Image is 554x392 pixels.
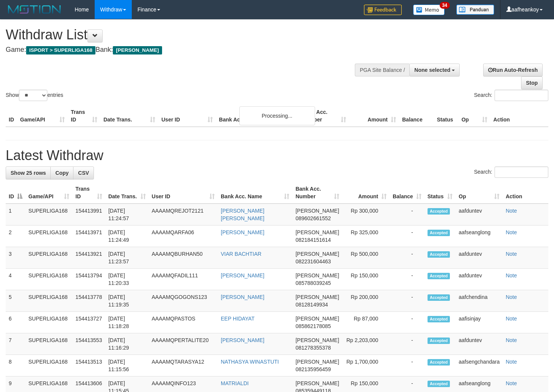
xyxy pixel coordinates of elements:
[221,380,249,386] a: MATRIALDI
[503,182,548,204] th: Action
[6,148,548,163] h1: Latest Withdraw
[295,359,339,365] span: [PERSON_NAME]
[456,312,503,333] td: aafisinjay
[78,170,89,176] span: CSV
[72,204,105,226] td: 154413991
[440,2,450,9] span: 34
[506,337,517,343] a: Note
[483,64,543,76] a: Run Auto-Refresh
[295,302,328,308] span: Copy 08128149934 to clipboard
[72,312,105,333] td: 154413727
[25,290,72,312] td: SUPERLIGA168
[456,5,494,15] img: panduan.png
[295,323,331,329] span: Copy 085862178085 to clipboard
[6,46,362,54] h4: Game: Bank:
[364,5,402,15] img: Feedback.jpg
[73,166,94,179] a: CSV
[105,247,149,269] td: [DATE] 11:23:57
[428,338,450,344] span: Accepted
[68,105,100,127] th: Trans ID
[456,226,503,247] td: aafseanglong
[6,226,25,247] td: 2
[342,182,390,204] th: Amount: activate to sort column ascending
[295,208,339,214] span: [PERSON_NAME]
[25,204,72,226] td: SUPERLIGA168
[149,312,218,333] td: AAAAMQPASTOS
[292,182,342,204] th: Bank Acc. Number: activate to sort column ascending
[149,226,218,247] td: AAAAMQARFA06
[6,312,25,333] td: 6
[506,359,517,365] a: Note
[456,355,503,376] td: aafsengchandara
[295,251,339,257] span: [PERSON_NAME]
[25,269,72,290] td: SUPERLIGA168
[216,105,299,127] th: Bank Acc. Name
[72,333,105,355] td: 154413553
[342,312,390,333] td: Rp 87,000
[390,247,424,269] td: -
[11,170,46,176] span: Show 25 rows
[474,90,548,101] label: Search:
[428,381,450,387] span: Accepted
[105,290,149,312] td: [DATE] 11:19:35
[459,105,490,127] th: Op
[25,182,72,204] th: Game/API: activate to sort column ascending
[295,229,339,235] span: [PERSON_NAME]
[414,67,450,73] span: None selected
[428,273,450,279] span: Accepted
[390,312,424,333] td: -
[456,290,503,312] td: aafchendina
[26,46,95,54] span: ISPORT > SUPERLIGA168
[474,166,548,178] label: Search:
[521,76,543,89] a: Stop
[25,247,72,269] td: SUPERLIGA168
[6,333,25,355] td: 7
[390,290,424,312] td: -
[6,90,63,101] label: Show entries
[6,105,17,127] th: ID
[342,290,390,312] td: Rp 200,000
[100,105,158,127] th: Date Trans.
[342,247,390,269] td: Rp 500,000
[342,226,390,247] td: Rp 325,000
[6,204,25,226] td: 1
[149,355,218,376] td: AAAAMQTARASYA12
[390,182,424,204] th: Balance: activate to sort column ascending
[6,166,51,179] a: Show 25 rows
[149,333,218,355] td: AAAAMQPERTALITE20
[295,294,339,300] span: [PERSON_NAME]
[72,269,105,290] td: 154413794
[428,359,450,366] span: Accepted
[149,290,218,312] td: AAAAMQGOGONS123
[158,105,216,127] th: User ID
[428,294,450,301] span: Accepted
[428,230,450,236] span: Accepted
[6,182,25,204] th: ID: activate to sort column descending
[299,105,349,127] th: Bank Acc. Number
[390,226,424,247] td: -
[495,166,548,178] input: Search:
[506,294,517,300] a: Note
[72,247,105,269] td: 154413921
[50,166,73,179] a: Copy
[6,247,25,269] td: 3
[221,251,261,257] a: VIAR BACHTIAR
[295,380,339,386] span: [PERSON_NAME]
[221,337,264,343] a: [PERSON_NAME]
[428,208,450,215] span: Accepted
[428,251,450,258] span: Accepted
[390,204,424,226] td: -
[295,215,331,221] span: Copy 089602661552 to clipboard
[506,316,517,322] a: Note
[399,105,434,127] th: Balance
[221,359,279,365] a: NATHASYA WINASTUTI
[149,204,218,226] td: AAAAMQREJOT2121
[218,182,292,204] th: Bank Acc. Name: activate to sort column ascending
[19,90,47,101] select: Showentries
[149,182,218,204] th: User ID: activate to sort column ascending
[295,237,331,243] span: Copy 082184151614 to clipboard
[456,247,503,269] td: aafduntev
[390,269,424,290] td: -
[295,316,339,322] span: [PERSON_NAME]
[72,355,105,376] td: 154413513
